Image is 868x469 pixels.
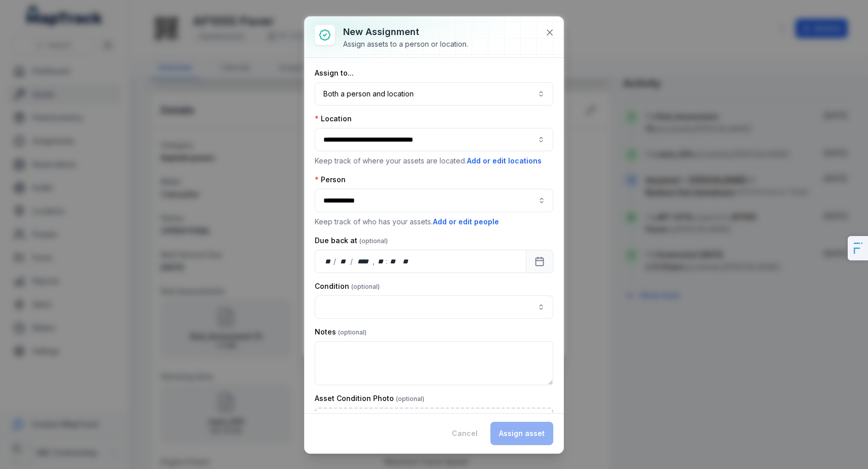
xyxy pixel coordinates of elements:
div: Assign assets to a person or location. [343,39,468,49]
div: / [350,256,354,266]
div: minute, [388,256,398,266]
div: am/pm, [400,256,412,266]
button: Both a person and location [315,82,553,106]
label: Due back at [315,236,388,246]
label: Notes [315,327,366,337]
button: Calendar [526,250,553,273]
button: Add or edit locations [466,155,542,166]
label: Assign to... [315,68,354,78]
label: Location [315,114,352,124]
h3: New assignment [343,25,468,39]
div: : [386,256,388,266]
div: / [333,256,337,266]
input: assignment-add:person-label [315,189,553,212]
label: Asset Condition Photo [315,393,424,404]
div: year, [354,256,373,266]
label: Condition [315,281,380,291]
label: Person [315,175,346,185]
div: day, [323,256,333,266]
div: , [373,256,376,266]
button: Add or edit people [432,216,499,227]
div: hour, [376,256,386,266]
p: Keep track of where your assets are located. [315,155,553,166]
div: month, [337,256,351,266]
p: Keep track of who has your assets. [315,216,553,227]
